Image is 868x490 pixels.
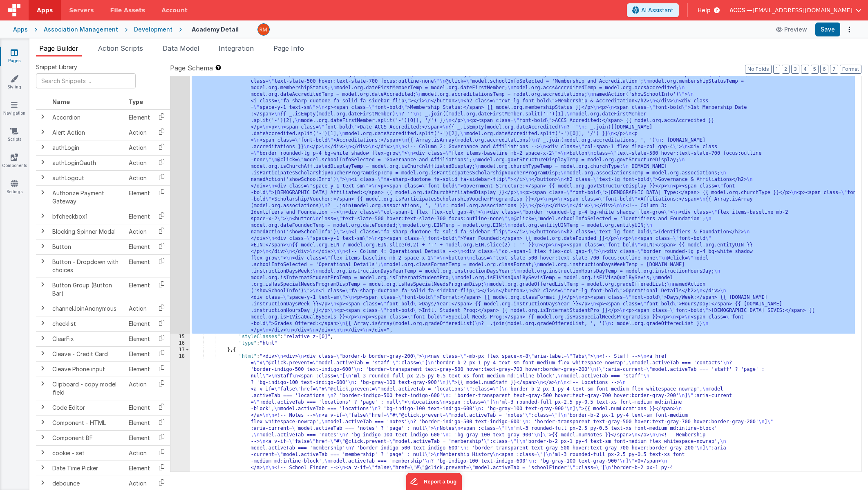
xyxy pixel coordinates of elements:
iframe: Marker.io feedback button [406,473,462,490]
span: Snippet Library [36,63,77,71]
td: Cleave Phone input [49,361,125,377]
button: 2 [782,65,790,74]
span: Help [698,6,711,14]
td: ClearFix [49,331,125,346]
button: 1 [773,65,780,74]
td: Button - Dropdown with choices [49,254,125,278]
span: Integration [219,44,254,52]
span: AI Assistant [641,6,673,14]
button: AI Assistant [627,3,679,17]
td: Element [125,209,153,224]
td: Clipboard - copy model field [49,377,125,400]
span: Page Schema [170,63,213,73]
span: Name [52,98,70,105]
td: Element [125,430,153,445]
span: Page Builder [39,44,78,52]
td: Element [125,316,153,331]
button: 5 [811,65,819,74]
button: No Folds [745,65,772,74]
td: Element [125,361,153,377]
td: Action [125,224,153,239]
td: Action [125,140,153,155]
img: 1e10b08f9103151d1000344c2f9be56b [258,24,269,35]
td: channelJoinAnonymous [49,301,125,316]
td: Element [125,278,153,301]
td: Element [125,331,153,346]
button: 6 [820,65,828,74]
td: Element [125,110,153,125]
td: Element [125,461,153,476]
td: Authorize Payment Gateway [49,185,125,209]
h4: Academy Detail [192,26,239,32]
span: File Assets [110,6,145,14]
td: authLogin [49,140,125,155]
div: 15 [170,334,190,340]
td: Element [125,185,153,209]
td: checklist [49,316,125,331]
button: 3 [791,65,799,74]
span: Type [129,98,143,105]
td: Component - HTML [49,415,125,430]
td: Accordion [49,110,125,125]
td: Button [49,239,125,254]
div: Apps [13,25,28,34]
button: Preview [771,23,812,36]
td: Action [125,301,153,316]
td: Action [125,125,153,140]
td: Action [125,445,153,461]
button: 4 [801,65,809,74]
span: Page Info [273,44,304,52]
td: Action [125,170,153,185]
span: [EMAIL_ADDRESS][DOMAIN_NAME] [752,6,852,14]
div: 14 [170,65,190,334]
div: 16 [170,340,190,347]
td: Action [125,155,153,170]
td: Component BF [49,430,125,445]
td: Alert Action [49,125,125,140]
td: authLoginOauth [49,155,125,170]
td: Cleave - Credit Card [49,346,125,361]
td: Element [125,346,153,361]
span: Data Model [163,44,199,52]
td: Button Group (Button Bar) [49,278,125,301]
button: ACCS — [EMAIL_ADDRESS][DOMAIN_NAME] [729,6,861,14]
div: 17 [170,347,190,353]
td: Element [125,254,153,278]
span: Servers [69,6,94,14]
td: authLogout [49,170,125,185]
span: ACCS — [729,6,752,14]
div: Development [134,25,172,34]
td: Element [125,239,153,254]
button: Save [815,23,840,36]
button: Format [840,65,861,74]
td: Blocking Spinner Modal [49,224,125,239]
span: Action Scripts [98,44,143,52]
span: Apps [37,6,53,14]
td: Action [125,377,153,400]
td: Code Editor [49,400,125,415]
td: Element [125,415,153,430]
div: Association Management [44,25,118,34]
td: cookie - set [49,445,125,461]
input: Search Snippets ... [36,73,136,88]
button: Options [843,24,855,35]
td: bfcheckbox1 [49,209,125,224]
button: 7 [830,65,838,74]
td: Date Time Picker [49,461,125,476]
td: Element [125,400,153,415]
